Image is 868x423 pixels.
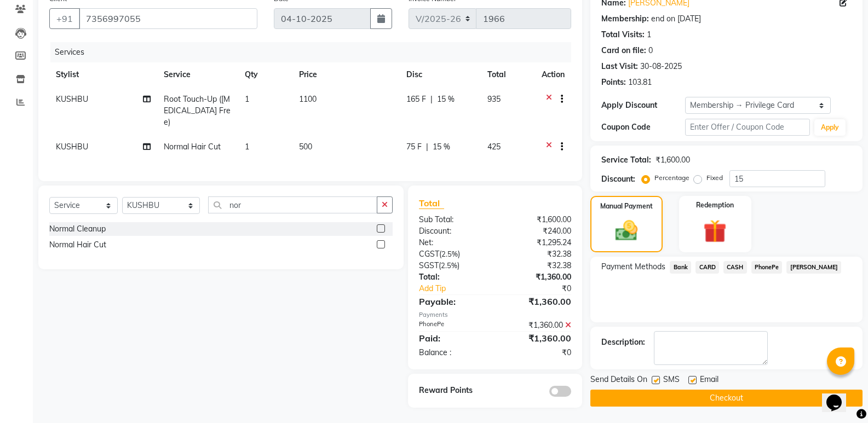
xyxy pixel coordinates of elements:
[430,94,433,105] span: |
[419,249,439,259] span: CGST
[601,100,685,111] div: Apply Discount
[601,77,626,88] div: Points:
[157,62,238,87] th: Service
[495,260,579,271] div: ₹32.38
[441,250,458,258] span: 2.5%
[411,225,495,237] div: Discount:
[433,141,450,153] span: 15 %
[437,94,455,105] span: 15 %
[406,141,422,153] span: 75 F
[663,374,680,387] span: SMS
[411,385,495,397] div: Reward Points
[640,61,682,72] div: 30-08-2025
[441,261,457,270] span: 2.5%
[79,8,257,29] input: Search by Name/Mobile/Email/Code
[495,332,579,345] div: ₹1,360.00
[601,261,665,273] span: Payment Methods
[495,214,579,225] div: ₹1,600.00
[481,62,535,87] th: Total
[495,347,579,358] div: ₹0
[50,42,579,62] div: Services
[164,94,231,127] span: Root Touch-Up ([MEDICAL_DATA] Free)
[608,218,645,244] img: _cash.svg
[786,261,841,274] span: [PERSON_NAME]
[419,260,439,270] span: SGST
[419,198,444,209] span: Total
[601,154,651,166] div: Service Total:
[56,94,88,104] span: KUSHBU
[601,13,649,25] div: Membership:
[696,217,734,246] img: _gift.svg
[495,237,579,248] div: ₹1,295.24
[56,142,88,152] span: KUSHBU
[601,29,645,40] div: Total Visits:
[292,62,400,87] th: Price
[495,225,579,237] div: ₹240.00
[696,200,734,210] label: Redemption
[406,94,426,105] span: 165 F
[751,261,783,274] span: PhonePe
[700,374,718,387] span: Email
[648,45,653,56] div: 0
[695,261,719,274] span: CARD
[411,237,495,248] div: Net:
[495,271,579,283] div: ₹1,360.00
[238,62,292,87] th: Qty
[590,374,647,387] span: Send Details On
[411,320,495,331] div: PhonePe
[647,29,651,40] div: 1
[509,283,579,294] div: ₹0
[245,142,249,152] span: 1
[601,173,635,185] div: Discount:
[49,239,106,251] div: Normal Hair Cut
[49,223,106,235] div: Normal Cleanup
[49,8,80,29] button: +91
[495,320,579,331] div: ₹1,360.00
[411,271,495,283] div: Total:
[411,332,495,345] div: Paid:
[723,261,747,274] span: CASH
[685,119,810,136] input: Enter Offer / Coupon Code
[601,337,645,348] div: Description:
[411,248,495,260] div: ( )
[656,154,690,166] div: ₹1,600.00
[495,248,579,260] div: ₹32.38
[164,142,221,152] span: Normal Hair Cut
[487,142,501,152] span: 425
[426,141,428,153] span: |
[299,94,317,104] span: 1100
[654,173,689,183] label: Percentage
[400,62,481,87] th: Disc
[487,94,501,104] span: 935
[822,379,857,412] iframe: chat widget
[628,77,652,88] div: 103.81
[600,201,653,211] label: Manual Payment
[411,214,495,225] div: Sub Total:
[208,196,377,213] input: Search or Scan
[411,283,509,294] a: Add Tip
[411,260,495,271] div: ( )
[651,13,701,25] div: end on [DATE]
[419,310,571,320] div: Payments
[411,347,495,358] div: Balance :
[670,261,691,274] span: Bank
[411,295,495,308] div: Payable:
[601,45,646,56] div: Card on file:
[590,390,863,407] button: Checkout
[299,142,312,152] span: 500
[601,121,685,133] div: Coupon Code
[601,61,638,72] div: Last Visit:
[49,62,157,87] th: Stylist
[814,119,846,136] button: Apply
[245,94,249,104] span: 1
[495,295,579,308] div: ₹1,360.00
[706,173,723,183] label: Fixed
[535,62,571,87] th: Action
